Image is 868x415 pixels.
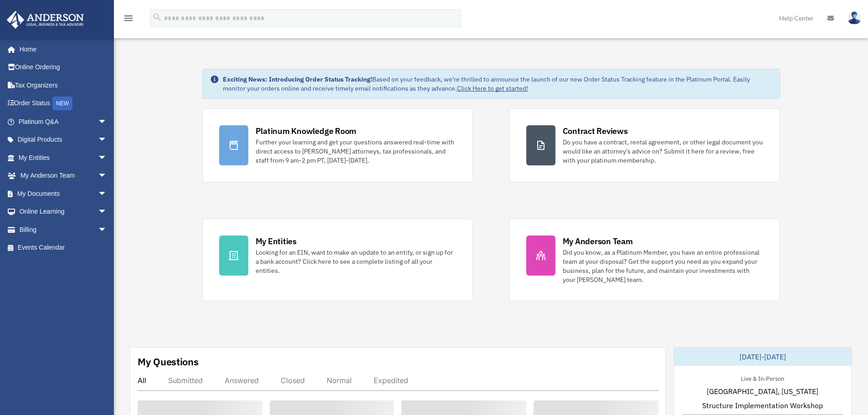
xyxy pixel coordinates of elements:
a: Digital Productsarrow_drop_down [6,131,121,149]
a: Order StatusNEW [6,94,121,113]
a: My Anderson Teamarrow_drop_down [6,167,121,185]
a: Online Learningarrow_drop_down [6,203,121,221]
a: My Anderson Team Did you know, as a Platinum Member, you have an entire professional team at your... [509,219,780,301]
div: Answered [225,376,259,385]
i: search [152,12,162,22]
a: Contract Reviews Do you have a contract, rental agreement, or other legal document you would like... [509,108,780,182]
span: arrow_drop_down [98,113,116,131]
div: My Entities [256,236,297,247]
span: Structure Implementation Workshop [702,400,823,411]
span: arrow_drop_down [98,184,116,203]
div: My Questions [138,355,199,369]
img: Anderson Advisors Platinum Portal [4,11,87,29]
div: Contract Reviews [563,125,628,137]
div: Expedited [374,376,408,385]
span: arrow_drop_down [98,220,116,239]
a: Tax Organizers [6,76,121,94]
a: My Entitiesarrow_drop_down [6,149,121,167]
span: arrow_drop_down [98,203,116,221]
div: NEW [52,97,72,110]
span: arrow_drop_down [98,149,116,167]
a: My Entities Looking for an EIN, want to make an update to an entity, or sign up for a bank accoun... [202,219,473,301]
span: [GEOGRAPHIC_DATA], [US_STATE] [707,386,818,397]
div: Platinum Knowledge Room [256,125,357,137]
div: Looking for an EIN, want to make an update to an entity, or sign up for a bank account? Click her... [256,248,456,275]
div: Did you know, as a Platinum Member, you have an entire professional team at your disposal? Get th... [563,248,763,284]
div: Closed [281,376,305,385]
div: My Anderson Team [563,236,633,247]
span: arrow_drop_down [98,131,116,149]
a: Platinum Q&Aarrow_drop_down [6,113,121,131]
a: Billingarrow_drop_down [6,220,121,239]
div: Submitted [168,376,203,385]
div: Further your learning and get your questions answered real-time with direct access to [PERSON_NAM... [256,138,456,165]
i: menu [123,13,134,24]
a: Platinum Knowledge Room Further your learning and get your questions answered real-time with dire... [202,108,473,182]
div: Do you have a contract, rental agreement, or other legal document you would like an attorney's ad... [563,138,763,165]
a: Home [6,40,116,58]
a: Click Here to get started! [457,84,528,92]
a: Events Calendar [6,239,121,257]
div: [DATE]-[DATE] [674,348,852,366]
div: Based on your feedback, we're thrilled to announce the launch of our new Order Status Tracking fe... [223,75,772,93]
a: menu [123,16,134,24]
span: arrow_drop_down [98,167,116,185]
div: Normal [327,376,352,385]
div: Live & In-Person [734,373,791,383]
strong: Exciting News: Introducing Order Status Tracking! [223,75,372,83]
div: All [138,376,146,385]
a: My Documentsarrow_drop_down [6,184,121,203]
a: Online Ordering [6,58,121,77]
img: User Pic [847,11,861,25]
